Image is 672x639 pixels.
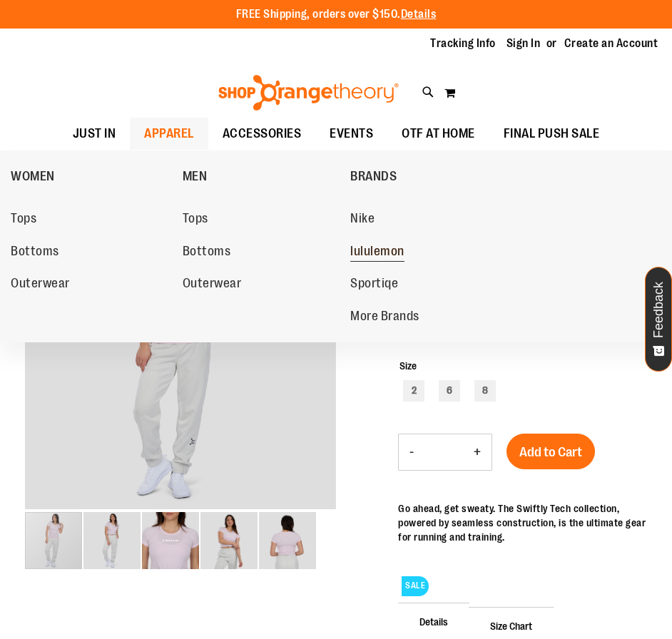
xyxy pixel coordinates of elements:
span: APPAREL [144,118,194,150]
span: Sportiqe [350,276,398,294]
button: Decrease product quantity [399,434,424,470]
div: image 4 of 5 [200,511,259,571]
span: lululemon [350,244,404,262]
img: OTF lululemon Womens Swiftly Tech Short Sleeve 2.0 Pink [200,512,258,569]
a: Nike [350,206,508,232]
a: Details [401,8,437,21]
p: FREE Shipping, orders over $150. [236,6,437,23]
a: OTF AT HOME [387,118,489,150]
button: Feedback - Show survey [645,267,672,372]
a: MEN [183,158,344,195]
div: 2 [403,380,424,402]
a: FINAL PUSH SALE [489,118,614,150]
div: 8 [474,380,496,402]
span: Add to Cart [519,444,582,460]
a: Create an Account [564,36,658,51]
span: Tops [183,211,208,229]
button: Add to Cart [506,434,595,469]
a: EVENTS [315,118,387,150]
span: BRANDS [350,169,397,187]
span: Size [399,360,417,372]
span: EVENTS [330,118,373,150]
div: image 3 of 5 [142,511,200,571]
span: Tops [11,211,36,229]
div: OTF lululemon Womens Swiftly Tech Short Sleeve 2.0 Pink [25,200,336,511]
div: image 1 of 5 [25,511,83,571]
a: BRANDS [350,158,515,195]
span: Outerwear [183,276,242,294]
span: Bottoms [11,244,59,262]
span: Bottoms [183,244,231,262]
span: SALE [402,576,429,595]
span: Outerwear [11,276,70,294]
span: More Brands [350,309,419,327]
img: OTF lululemon Womens Swiftly Tech Short Sleeve 2.0 Pink [259,512,316,569]
p: Go ahead, get sweaty. The Swiftly Tech collection, powered by seamless construction, is the ultim... [398,501,647,544]
img: OTF lululemon Womens Swiftly Tech Short Sleeve 2.0 Pink [25,198,336,509]
div: 6 [439,380,460,402]
span: FINAL PUSH SALE [504,118,600,150]
span: MEN [183,169,208,187]
div: image 5 of 5 [259,511,316,571]
span: ACCESSORIES [223,118,302,150]
a: More Brands [350,304,508,329]
a: JUST IN [58,118,131,150]
a: Sign In [506,36,541,51]
img: OTF lululemon Womens Swiftly Tech Short Sleeve 2.0 Pink [142,512,199,569]
div: image 2 of 5 [83,511,142,571]
span: JUST IN [73,118,116,150]
a: Sportiqe [350,271,508,297]
div: carousel [25,200,336,571]
a: lululemon [350,239,508,265]
span: Nike [350,211,375,229]
a: Tracking Info [430,36,496,51]
a: ACCESSORIES [208,118,316,150]
input: Product quantity [424,435,463,469]
span: OTF AT HOME [402,118,475,150]
img: OTF lululemon Womens Swiftly Tech Short Sleeve 2.0 Pink [83,512,141,569]
img: Shop Orangetheory [216,75,401,111]
span: Feedback [652,282,666,338]
button: Increase product quantity [463,434,492,470]
a: APPAREL [130,118,208,150]
span: WOMEN [11,169,55,187]
a: WOMEN [11,158,175,195]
